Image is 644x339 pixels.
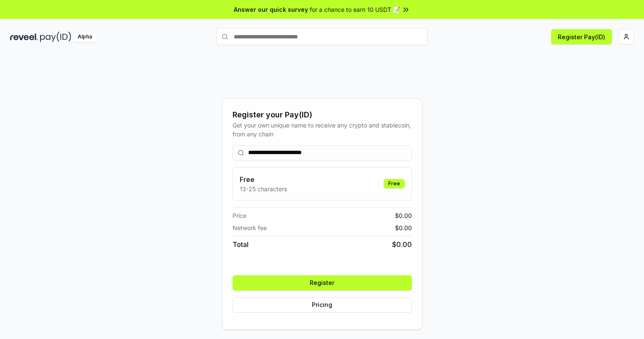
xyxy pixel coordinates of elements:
[233,121,412,138] div: Get your own unique name to receive any crypto and stablecoin, from any chain
[234,5,308,14] span: Answer our quick survey
[240,184,287,193] p: 13-25 characters
[73,32,97,42] div: Alpha
[551,29,612,44] button: Register Pay(ID)
[233,223,267,232] span: Network fee
[392,239,412,250] span: $ 0.00
[233,109,412,121] div: Register your Pay(ID)
[233,275,412,290] button: Register
[384,179,405,188] div: Free
[233,211,246,220] span: Price
[310,5,400,14] span: for a chance to earn 10 USDT 📝
[233,239,249,250] span: Total
[233,297,412,312] button: Pricing
[10,32,38,42] img: reveel_dark
[40,32,71,42] img: pay_id
[395,223,412,232] span: $ 0.00
[395,211,412,220] span: $ 0.00
[240,174,287,184] h3: Free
